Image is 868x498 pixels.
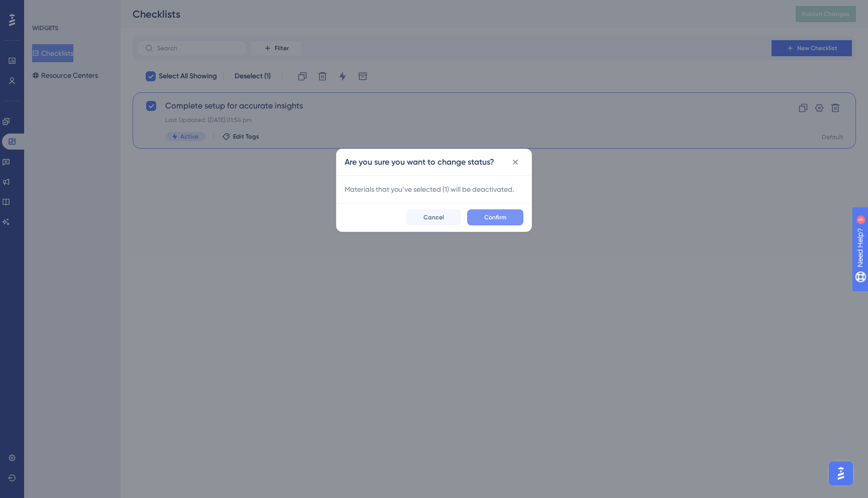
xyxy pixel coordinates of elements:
span: Materials that you’ve selected ( 1 ) will be de activated. [345,185,514,193]
h2: Are you sure you want to change status? [345,156,494,168]
span: Cancel [423,213,444,221]
div: 5 [70,5,73,13]
span: Confirm [484,213,506,221]
span: Need Help? [24,3,63,15]
iframe: UserGuiding AI Assistant Launcher [826,458,856,488]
